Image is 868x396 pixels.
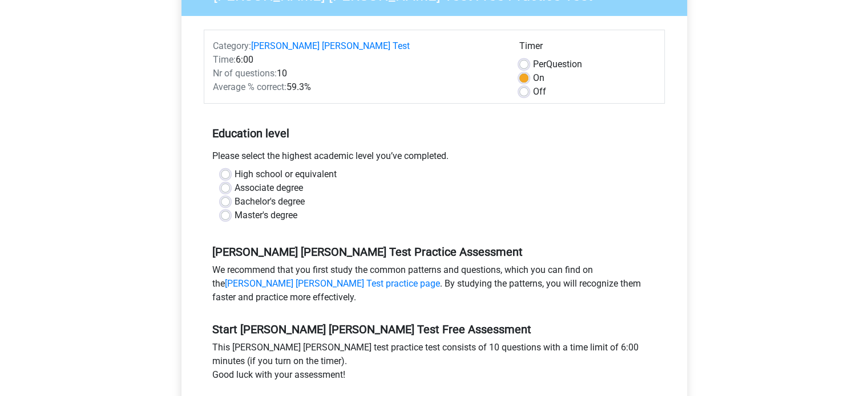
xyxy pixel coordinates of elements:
div: This [PERSON_NAME] [PERSON_NAME] test practice test consists of 10 questions with a time limit of... [204,341,665,386]
div: Please select the highest academic level you’ve completed. [204,149,665,168]
div: 6:00 [204,53,511,67]
label: Question [533,58,582,71]
span: Per [533,59,546,70]
div: Timer [519,39,656,58]
span: Average % correct: [213,81,286,92]
h5: [PERSON_NAME] [PERSON_NAME] Test Practice Assessment [212,245,656,259]
label: Off [533,85,546,99]
div: 59.3% [204,80,511,94]
span: Category: [213,40,251,51]
label: Bachelor's degree [235,195,305,209]
label: On [533,71,544,85]
span: Time: [213,54,236,65]
a: [PERSON_NAME] [PERSON_NAME] Test [251,40,410,51]
label: Associate degree [235,181,303,195]
div: 10 [204,67,511,80]
h5: Education level [212,122,656,145]
label: Master's degree [235,209,297,222]
div: We recommend that you first study the common patterns and questions, which you can find on the . ... [204,263,665,309]
span: Nr of questions: [213,68,277,79]
label: High school or equivalent [235,168,337,181]
a: [PERSON_NAME] [PERSON_NAME] Test practice page [225,278,440,289]
h5: Start [PERSON_NAME] [PERSON_NAME] Test Free Assessment [212,322,656,336]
